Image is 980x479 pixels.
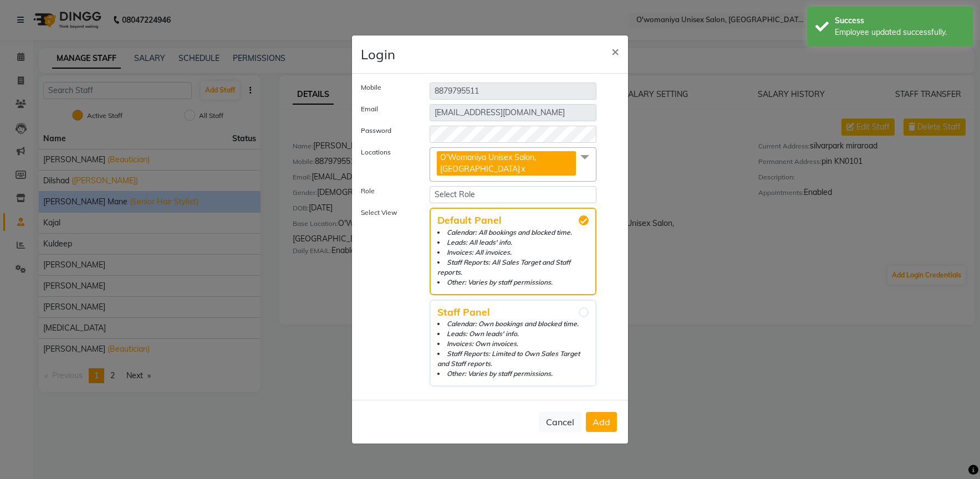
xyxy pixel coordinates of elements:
li: Calendar: All bookings and blocked time. [437,228,589,238]
label: Role [353,186,421,199]
li: Other: Varies by staff permissions. [437,277,589,287]
input: Staff PanelCalendar: Own bookings and blocked time.Leads: Own leads' info.Invoices: Own invoices.... [579,307,589,317]
button: Close [603,35,628,66]
li: Staff Reports: Limited to Own Sales Target and Staff reports. [437,349,589,369]
input: Email [430,104,596,121]
a: x [520,164,525,174]
button: Cancel [539,411,581,432]
li: Leads: Own leads' info. [437,329,589,339]
li: Invoices: Own invoices. [437,339,589,349]
input: Default PanelCalendar: All bookings and blocked time.Leads: All leads' info.Invoices: All invoice... [579,215,589,225]
label: Select View [353,208,421,387]
button: Add [586,412,617,432]
li: Calendar: Own bookings and blocked time. [437,319,589,329]
label: Mobile [353,83,421,95]
span: Default Panel [437,215,589,225]
label: Email [353,104,421,117]
input: Mobile [430,83,596,100]
div: Employee updated successfully. [835,27,965,38]
span: Staff Panel [437,307,589,317]
li: Invoices: All invoices. [437,248,589,257]
span: × [611,43,619,59]
h4: Login [361,44,395,64]
li: Staff Reports: All Sales Target and Staff reports. [437,257,589,277]
span: O'Womaniya Unisex Salon, [GEOGRAPHIC_DATA] [440,152,536,174]
span: Add [593,416,610,428]
label: Password [353,126,421,138]
label: Locations [353,147,421,178]
div: Success [835,15,965,27]
li: Leads: All leads' info. [437,238,589,248]
li: Other: Varies by staff permissions. [437,369,589,379]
